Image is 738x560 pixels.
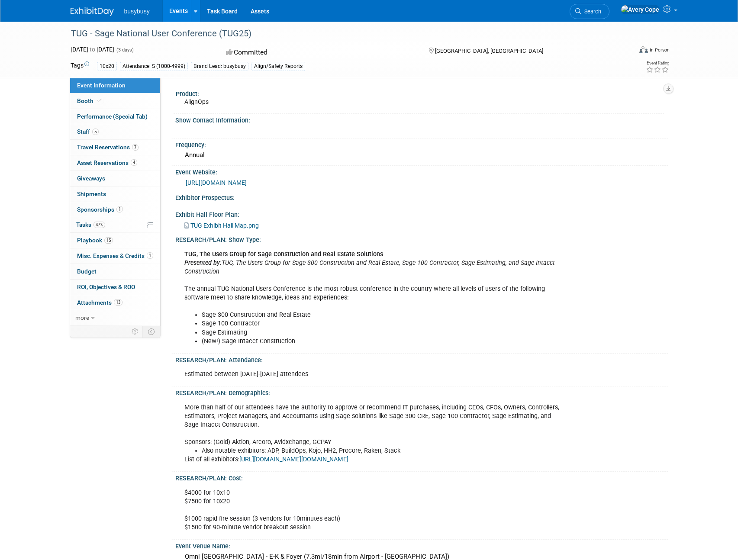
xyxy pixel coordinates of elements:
div: 10x20 [97,62,117,71]
span: 1 [116,206,123,212]
a: Search [570,4,609,19]
a: Staff5 [70,124,160,139]
a: Budget [70,264,160,279]
b: TUG, The Users Group for Sage Construction and Real Estate Solutions [184,251,383,258]
a: TUG Exhibit Hall Map.png [184,222,259,229]
a: ROI, Objectives & ROO [70,280,160,295]
i: Booth reservation complete [97,98,102,103]
a: Shipments [70,187,160,202]
li: Sage 300 Construction and Real Estate [202,311,567,319]
span: Event Information [77,82,126,89]
span: [DATE] [DATE] [71,46,114,53]
div: Brand Lead: busybusy [191,62,248,71]
td: Toggle Event Tabs [142,326,160,337]
div: Attendance: S (1000-4999) [120,62,188,71]
div: Frequency: [175,138,668,149]
span: 47% [93,222,105,228]
span: Search [581,8,601,15]
span: more [75,314,89,321]
div: More than half of our attendees have the authority to approve or recommend IT purchases, includin... [178,399,572,469]
div: Product: [176,87,664,98]
b: Presented by: [184,259,222,267]
span: 4 [131,159,137,166]
span: Booth [77,97,103,104]
span: Shipments [77,190,106,197]
div: In-Person [649,47,670,53]
div: RESEARCH/PLAN: Demographics: [175,386,668,397]
div: Exhibit Hall Floor Plan: [175,208,668,219]
a: Sponsorships1 [70,202,160,217]
span: 7 [132,144,139,151]
span: Attachments [77,299,122,306]
span: 5 [92,129,99,135]
span: Misc. Expenses & Credits [77,252,153,259]
span: to [88,46,97,53]
span: TUG Exhibit Hall Map.png [190,222,259,229]
img: Format-Inperson.png [639,46,648,53]
td: Personalize Event Tab Strip [128,326,143,337]
div: Event Format [581,45,670,58]
span: busybusy [124,8,150,15]
span: 15 [104,237,113,244]
div: Exhibitor Prospectus: [175,191,668,202]
div: Align/Safety Reports [251,62,305,71]
span: Giveaways [77,175,105,182]
div: TUG - Sage National User Conference (TUG25) [68,26,619,42]
div: Event Venue Name: [175,540,668,550]
li: Sage Estimating [202,328,567,337]
div: The annual TUG National Users Conference is the most robust conference in the country where all l... [178,246,572,350]
li: Sage 100 Contractor [202,319,567,328]
span: AlignOps [184,98,209,105]
a: Giveaways [70,171,160,186]
span: Tasks [76,221,105,228]
span: 1 [147,252,153,259]
span: Travel Reservations [77,144,139,151]
li: Also notable exhibitors: ADP, BuildOps, Kojo, HH2, Procore, Raken, Stack [202,447,567,455]
span: Performance (Special Tab) [77,113,148,120]
div: $4000 for 10x10 $7500 for 10x20 $1000 rapid fire session (3 vendors for 10minutes each) $1500 for... [178,484,572,536]
span: ROI, Objectives & ROO [77,283,135,290]
span: Asset Reservations [77,159,137,166]
a: Asset Reservations4 [70,155,160,171]
td: Tags [71,61,89,71]
a: Event Information [70,78,160,93]
a: Misc. Expenses & Credits1 [70,248,160,264]
div: Annual [182,148,661,162]
a: more [70,310,160,325]
a: [URL][DOMAIN_NAME][DOMAIN_NAME] [239,456,348,463]
a: Playbook15 [70,233,160,248]
a: Travel Reservations7 [70,140,160,155]
img: ExhibitDay [71,7,114,16]
a: Attachments13 [70,295,160,310]
span: 13 [114,299,122,306]
a: [URL][DOMAIN_NAME] [186,179,247,186]
div: Committed [223,45,415,60]
a: Performance (Special Tab) [70,109,160,124]
i: TUG, The Users Group for Sage 300 Construction and Real Estate, Sage 100 Contractor, Sage Estimat... [184,259,555,275]
span: Sponsorships [77,206,123,213]
span: [GEOGRAPHIC_DATA], [GEOGRAPHIC_DATA] [435,48,543,54]
div: Event Rating [646,61,669,65]
div: RESEARCH/PLAN: Show Type: [175,233,668,244]
a: Booth [70,93,160,109]
a: Tasks47% [70,217,160,232]
div: Event Website: [175,166,668,177]
div: Estimated between [DATE]-[DATE] attendees [178,366,572,383]
span: Staff [77,128,99,135]
div: RESEARCH/PLAN: Attendance: [175,354,668,364]
li: (New!) Sage Intacct Construction [202,337,567,346]
span: Budget [77,268,97,275]
img: Avery Cope [621,5,660,14]
span: (3 days) [116,47,134,53]
div: RESEARCH/PLAN: Cost: [175,472,668,483]
span: Playbook [77,237,113,244]
div: Show Contact Information: [175,114,668,125]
